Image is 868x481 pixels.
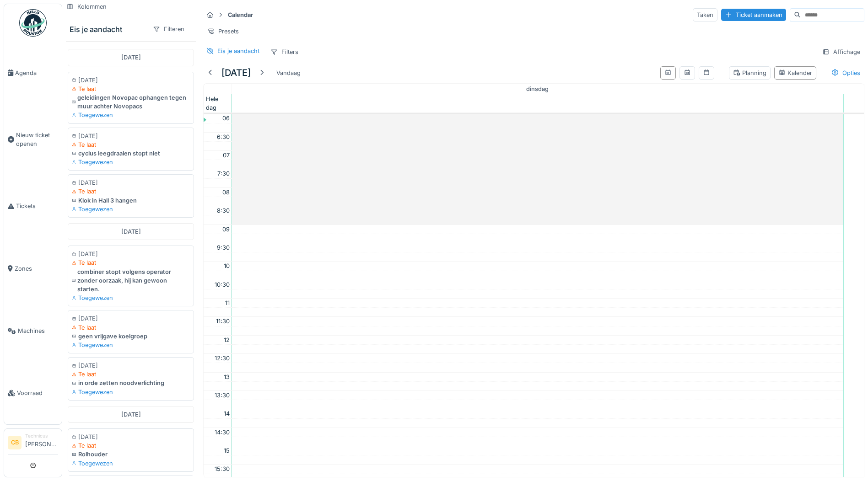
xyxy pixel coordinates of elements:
div: 8:30 [215,206,232,215]
div: in orde zetten noodverlichting [72,379,190,387]
div: Te laat [72,85,190,93]
a: Nieuw ticket openen [4,104,62,175]
a: Tickets [4,175,62,237]
div: Kalender [778,69,812,77]
div: 12:30 [213,354,232,363]
li: CB [8,436,22,449]
div: 09 [221,225,232,234]
span: Nieuw ticket openen [16,131,58,148]
div: Te laat [72,323,190,332]
div: Te laat [72,441,190,450]
div: [DATE] [72,433,190,441]
a: Voorraad [4,362,62,424]
a: Zones [4,237,62,299]
div: 11:30 [214,317,232,326]
div: Te laat [72,370,190,379]
div: 07 [221,151,232,160]
div: 08 [221,188,232,197]
div: 10 [222,262,232,270]
div: 9:30 [215,243,232,252]
div: Vandaag [273,67,304,79]
span: Voorraad [17,389,58,397]
div: 13 [222,373,232,381]
span: Machines [18,326,58,335]
div: [DATE] [68,406,194,423]
div: 14:30 [213,428,232,437]
div: 11 [223,299,232,307]
div: [DATE] [72,250,190,258]
span: Tickets [16,202,58,210]
div: 10:30 [213,280,232,289]
a: CB Technicus[PERSON_NAME] [8,433,58,454]
div: Toegewezen [72,459,190,468]
div: Toegewezen [72,205,190,214]
div: 6:30 [215,133,232,141]
div: [DATE] [72,76,190,85]
div: Planning [733,69,766,77]
div: 7:30 [216,169,232,178]
a: dinsdag [524,84,550,94]
div: [DATE] [68,49,194,66]
div: 15:30 [213,465,232,473]
strong: Calendar [224,11,257,19]
a: Agenda [4,42,62,104]
img: Badge_color-CXgf-gQk.svg [19,9,47,37]
div: geen vrijgave koelgroep [72,332,190,341]
div: [DATE] [72,178,190,187]
div: 14 [222,409,232,418]
div: Eis je aandacht [70,24,145,35]
div: Toegewezen [72,341,190,349]
div: Taken [693,8,717,21]
div: Filters [266,45,302,59]
div: Opties [827,66,864,80]
div: Toegewezen [72,158,190,166]
div: Presets [203,25,243,38]
div: Te laat [72,140,190,149]
div: 13:30 [213,391,232,400]
div: Ticket aanmaken [721,9,786,21]
div: Toegewezen [72,388,190,396]
div: [DATE] [72,132,190,140]
div: Eis je aandacht [217,47,259,55]
div: geleidingen Novopac ophangen tegen muur achter Novopacs [72,93,190,111]
span: Agenda [15,69,58,77]
div: Filteren [149,22,189,36]
div: Toegewezen [72,294,190,302]
div: 15 [222,446,232,455]
li: [PERSON_NAME] [25,433,58,452]
div: Affichage [818,45,864,59]
div: 06 [221,114,232,123]
div: Toegewezen [72,111,190,119]
div: Rolhouder [72,450,190,459]
span: Zones [15,264,58,273]
div: [DATE] [68,223,194,240]
h5: [DATE] [221,67,251,78]
div: [DATE] [72,314,190,323]
div: 12 [222,336,232,344]
span: Hele dag [204,95,232,112]
a: Machines [4,300,62,362]
div: Klok in Hall 3 hangen [72,196,190,205]
div: [DATE] [72,361,190,370]
div: combiner stopt volgens operator zonder oorzaak, hij kan gewoon starten. [72,267,190,294]
div: Technicus [25,433,58,439]
div: cyclus leegdraaien stopt niet [72,149,190,158]
div: Te laat [72,258,190,267]
div: Te laat [72,187,190,196]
